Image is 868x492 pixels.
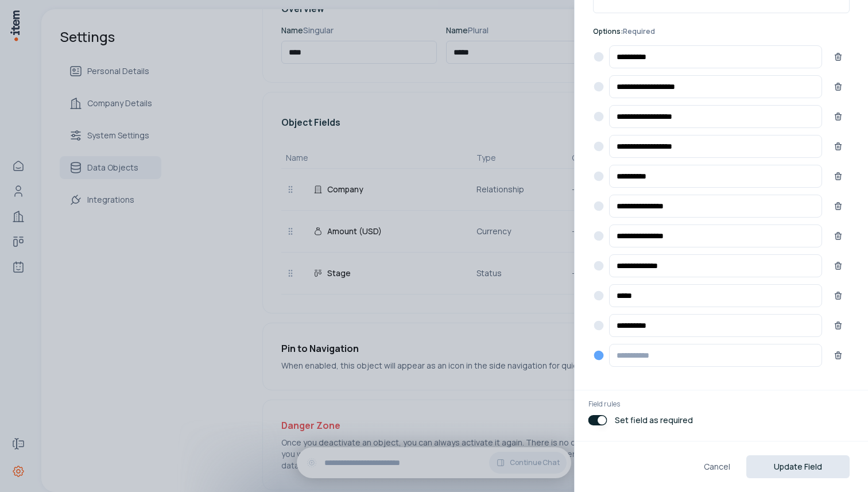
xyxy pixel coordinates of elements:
[588,400,854,409] p: Field rules
[695,455,739,478] button: Cancel
[746,455,850,478] button: Update Field
[623,26,655,36] span: Required
[593,27,655,36] p: Options:
[615,414,693,426] p: Set field as required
